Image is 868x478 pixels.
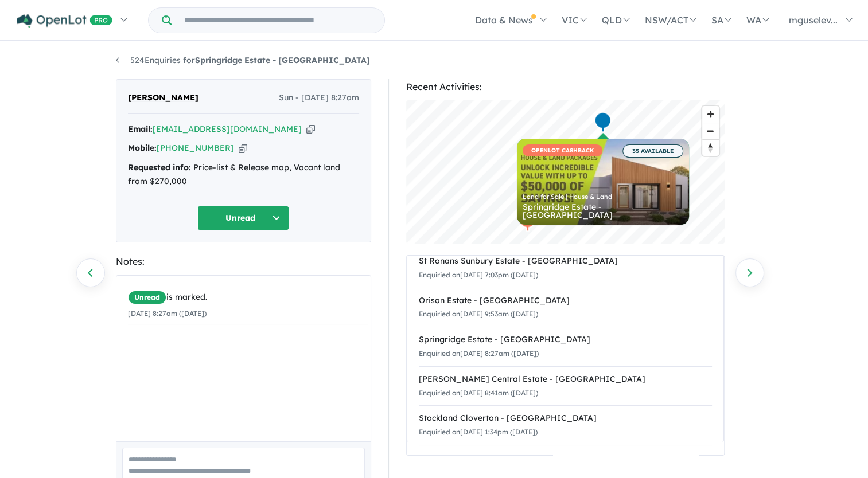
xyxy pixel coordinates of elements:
span: OPENLOT CASHBACK [523,144,602,156]
strong: Email: [128,124,153,134]
button: Copy [306,123,315,135]
strong: Springridge Estate - [GEOGRAPHIC_DATA] [195,55,370,65]
span: mguselev... [789,14,838,26]
button: Unread [197,206,289,230]
div: Price-list & Release map, Vacant land from $270,000 [128,161,359,189]
a: Stockland Cloverton - [GEOGRAPHIC_DATA]Enquiried on[DATE] 1:34pm ([DATE]) [419,405,712,445]
a: [PERSON_NAME] Central Estate - [GEOGRAPHIC_DATA]Enquiried on[DATE] 8:41am ([DATE]) [419,366,712,406]
strong: Mobile: [128,143,157,153]
a: Orison Estate - [GEOGRAPHIC_DATA]Enquiried on[DATE] 9:53am ([DATE]) [419,288,712,328]
button: Copy [239,142,247,154]
canvas: Map [406,100,725,244]
input: Try estate name, suburb, builder or developer [174,8,382,33]
a: St Ronans Sunbury Estate - [GEOGRAPHIC_DATA]Enquiried on[DATE] 7:03pm ([DATE]) [419,249,712,288]
button: Reset bearing to north [702,139,719,156]
button: Zoom in [702,106,719,123]
small: Enquiried on [DATE] 8:27am ([DATE]) [419,349,539,358]
div: Notes: [116,254,371,269]
strong: Requested info: [128,162,191,173]
a: 524Enquiries forSpringridge Estate - [GEOGRAPHIC_DATA] [116,55,370,65]
span: Unread [128,291,166,304]
small: Enquiried on [DATE] 9:53am ([DATE]) [419,309,538,318]
div: Springridge Estate - [GEOGRAPHIC_DATA] [419,333,712,347]
a: [PHONE_NUMBER] [157,143,234,153]
div: Land for Sale | House & Land [523,194,683,200]
button: Zoom out [702,123,719,139]
nav: breadcrumb [116,54,753,68]
small: Enquiried on [DATE] 1:34pm ([DATE]) [419,428,538,436]
div: is marked. [128,291,368,304]
span: Zoom out [702,123,719,139]
small: Enquiried on [DATE] 8:41am ([DATE]) [419,389,538,397]
div: Springridge Estate - [GEOGRAPHIC_DATA] [523,203,683,219]
img: Openlot PRO Logo White [17,14,112,28]
a: OPENLOT CASHBACK 35 AVAILABLE Land for Sale | House & Land Springridge Estate - [GEOGRAPHIC_DATA] [517,139,689,225]
span: Sun - [DATE] 8:27am [279,91,359,105]
a: Springridge Estate - [GEOGRAPHIC_DATA]Enquiried on[DATE] 8:27am ([DATE]) [419,327,712,367]
a: [EMAIL_ADDRESS][DOMAIN_NAME] [153,124,302,134]
div: Map marker [594,112,611,133]
small: [DATE] 8:27am ([DATE]) [128,309,207,318]
div: Recent Activities: [406,79,725,95]
span: [PERSON_NAME] [128,91,198,105]
div: [PERSON_NAME] Central Estate - [GEOGRAPHIC_DATA] [419,373,712,386]
div: St Ronans Sunbury Estate - [GEOGRAPHIC_DATA] [419,254,712,268]
span: 35 AVAILABLE [622,144,683,158]
div: Orison Estate - [GEOGRAPHIC_DATA] [419,294,712,308]
div: Stockland Cloverton - [GEOGRAPHIC_DATA] [419,412,712,425]
small: Enquiried on [DATE] 7:03pm ([DATE]) [419,271,538,279]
